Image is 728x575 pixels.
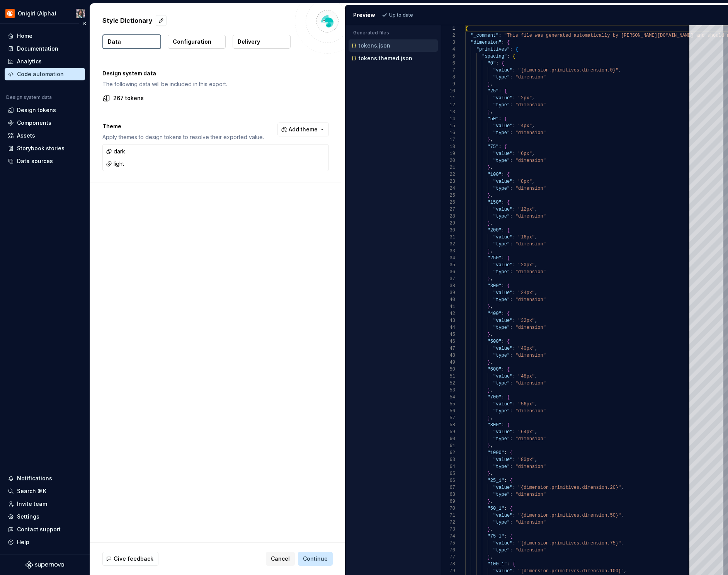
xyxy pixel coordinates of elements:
[76,9,85,18] img: Susan Lin
[441,255,455,262] div: 34
[441,95,455,102] div: 11
[487,339,501,344] span: "500"
[618,68,621,73] span: ,
[389,12,413,18] p: Up to date
[441,32,455,39] div: 2
[102,80,329,88] p: The following data will be included in this export.
[353,11,375,19] div: Preview
[487,116,498,122] span: "50"
[441,303,455,310] div: 41
[441,39,455,46] div: 3
[507,339,510,344] span: {
[512,346,515,351] span: :
[238,38,260,46] p: Delivery
[359,43,390,49] p: tokens.json
[441,366,455,373] div: 50
[510,408,512,414] span: :
[2,5,88,22] button: Onigiri (Alpha)Susan Lin
[501,311,504,316] span: :
[108,38,121,46] p: Data
[114,555,153,563] span: Give feedback
[518,401,534,407] span: "56px"
[487,165,490,170] span: }
[441,206,455,213] div: 27
[501,255,504,261] span: :
[518,95,532,101] span: "2px"
[487,415,490,421] span: }
[515,186,546,191] span: "dimension"
[487,193,490,198] span: }
[102,34,161,49] button: Data
[510,269,512,275] span: :
[518,123,532,129] span: "4px"
[441,25,455,32] div: 1
[17,487,46,495] div: Search ⌘K
[490,415,493,421] span: ,
[501,339,504,344] span: :
[498,144,501,150] span: :
[26,561,64,569] a: Supernova Logo
[493,68,512,73] span: "value"
[102,552,158,566] button: Give feedback
[507,422,510,428] span: {
[113,94,144,102] p: 267 tokens
[441,248,455,255] div: 33
[441,109,455,116] div: 13
[482,54,507,59] span: "spacing"
[512,54,515,59] span: {
[487,61,496,66] span: "0"
[441,401,455,408] div: 55
[515,325,546,330] span: "dimension"
[17,70,64,78] div: Code automation
[471,40,501,45] span: "dimension"
[490,82,493,87] span: ,
[441,220,455,227] div: 29
[79,18,90,29] button: Collapse sidebar
[535,235,537,240] span: ,
[5,9,15,18] img: 25dd04c0-9bb6-47b6-936d-a9571240c086.png
[5,485,85,497] button: Search ⌘K
[512,429,515,435] span: :
[490,276,493,282] span: ,
[5,142,85,155] a: Storybook stories
[493,179,512,184] span: "value"
[102,122,264,130] p: Theme
[441,199,455,206] div: 26
[487,88,498,94] span: "25"
[493,401,512,407] span: "value"
[515,297,546,303] span: "dimension"
[17,32,32,40] div: Home
[512,151,515,157] span: :
[441,338,455,345] div: 46
[512,95,515,101] span: :
[487,276,490,282] span: }
[441,171,455,178] div: 22
[5,155,85,167] a: Data sources
[17,475,52,482] div: Notifications
[507,255,510,261] span: {
[501,200,504,205] span: :
[359,55,412,61] p: tokens.themed.json
[535,346,537,351] span: ,
[441,331,455,338] div: 45
[493,269,510,275] span: "type"
[441,373,455,380] div: 51
[515,130,546,136] span: "dimension"
[518,374,534,379] span: "48px"
[515,214,546,219] span: "dimension"
[510,325,512,330] span: :
[535,374,537,379] span: ,
[512,179,515,184] span: :
[510,47,512,52] span: :
[493,95,512,101] span: "value"
[490,360,493,365] span: ,
[17,526,61,533] div: Contact support
[498,116,501,122] span: :
[102,133,264,141] p: Apply themes to design tokens to resolve their exported value.
[535,290,537,296] span: ,
[512,262,515,268] span: :
[18,10,56,17] div: Onigiri (Alpha)
[518,68,618,73] span: "{dimension.primitives.dimension.0}"
[441,310,455,317] div: 42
